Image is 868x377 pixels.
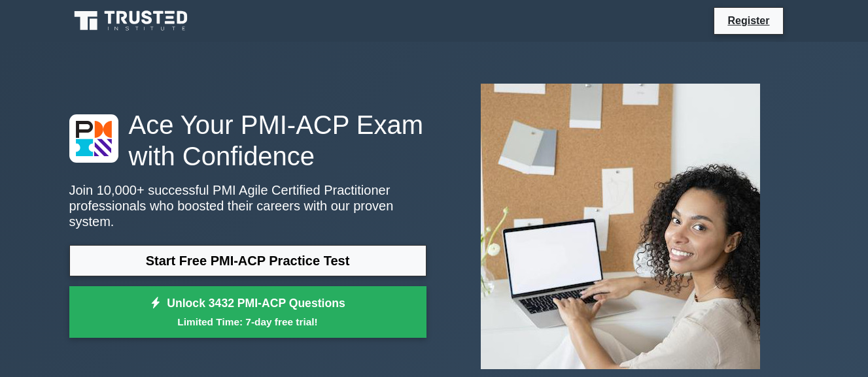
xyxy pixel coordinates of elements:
[720,12,777,29] a: Register
[69,109,426,172] h1: Ace Your PMI-ACP Exam with Confidence
[86,314,410,329] small: Limited Time: 7-day free trial!
[69,245,426,276] a: Start Free PMI-ACP Practice Test
[69,182,426,229] p: Join 10,000+ successful PMI Agile Certified Practitioner professionals who boosted their careers ...
[69,286,426,338] a: Unlock 3432 PMI-ACP QuestionsLimited Time: 7-day free trial!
